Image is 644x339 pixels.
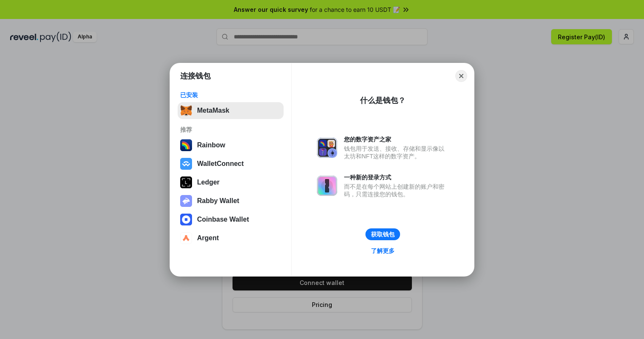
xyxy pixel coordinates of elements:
button: Rainbow [178,137,284,154]
h1: 连接钱包 [180,71,211,81]
div: WalletConnect [197,160,244,168]
div: 一种新的登录方式 [344,174,449,181]
div: 推荐 [180,126,281,133]
img: svg+xml,%3Csvg%20width%3D%2228%22%20height%3D%2228%22%20viewBox%3D%220%200%2028%2028%22%20fill%3D... [180,214,192,225]
button: 获取钱包 [365,228,400,240]
button: MetaMask [178,102,284,119]
button: Rabby Wallet [178,193,284,209]
button: WalletConnect [178,155,284,172]
img: svg+xml,%3Csvg%20width%3D%2228%22%20height%3D%2228%22%20viewBox%3D%220%200%2028%2028%22%20fill%3D... [180,232,192,244]
div: 获取钱包 [371,231,395,238]
img: svg+xml,%3Csvg%20xmlns%3D%22http%3A%2F%2Fwww.w3.org%2F2000%2Fsvg%22%20width%3D%2228%22%20height%3... [180,176,192,188]
img: svg+xml,%3Csvg%20xmlns%3D%22http%3A%2F%2Fwww.w3.org%2F2000%2Fsvg%22%20fill%3D%22none%22%20viewBox... [180,195,192,207]
div: Rabby Wallet [197,197,239,205]
div: 什么是钱包？ [360,95,406,106]
img: svg+xml,%3Csvg%20xmlns%3D%22http%3A%2F%2Fwww.w3.org%2F2000%2Fsvg%22%20fill%3D%22none%22%20viewBox... [317,176,337,196]
div: Rainbow [197,141,225,149]
div: 而不是在每个网站上创建新的账户和密码，只需连接您的钱包。 [344,183,449,198]
div: MetaMask [197,107,229,114]
img: svg+xml,%3Csvg%20width%3D%2228%22%20height%3D%2228%22%20viewBox%3D%220%200%2028%2028%22%20fill%3D... [180,158,192,170]
button: Coinbase Wallet [178,211,284,228]
img: svg+xml,%3Csvg%20width%3D%22120%22%20height%3D%22120%22%20viewBox%3D%220%200%20120%20120%22%20fil... [180,139,192,151]
button: Close [455,70,467,82]
img: svg+xml,%3Csvg%20xmlns%3D%22http%3A%2F%2Fwww.w3.org%2F2000%2Fsvg%22%20fill%3D%22none%22%20viewBox... [317,138,337,158]
img: svg+xml,%3Csvg%20fill%3D%22none%22%20height%3D%2233%22%20viewBox%3D%220%200%2035%2033%22%20width%... [180,105,192,117]
div: Coinbase Wallet [197,216,249,223]
button: Ledger [178,174,284,191]
div: 了解更多 [371,247,395,255]
button: Argent [178,230,284,247]
div: 钱包用于发送、接收、存储和显示像以太坊和NFT这样的数字资产。 [344,145,449,160]
div: 您的数字资产之家 [344,136,449,143]
div: Ledger [197,179,219,186]
a: 了解更多 [366,245,400,256]
div: Argent [197,234,219,242]
div: 已安装 [180,91,281,99]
